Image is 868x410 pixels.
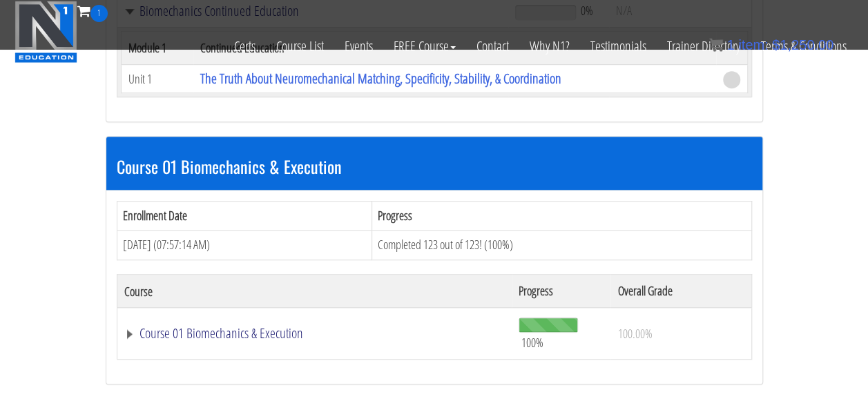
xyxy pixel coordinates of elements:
a: 1 item: $1,250.00 [709,37,833,52]
td: Completed 123 out of 123! (100%) [372,231,751,260]
th: Course [117,275,512,308]
a: Testimonials [580,22,657,70]
a: Events [334,22,383,70]
td: [DATE] (07:57:14 AM) [117,231,372,260]
th: Enrollment Date [117,201,372,231]
span: item: [738,37,768,52]
th: Progress [372,201,751,231]
img: n1-education [15,1,77,63]
span: 1 [90,5,108,22]
a: Contact [466,22,519,70]
span: 100% [521,335,543,350]
a: Course 01 Biomechanics & Execution [124,326,505,340]
img: icon11.png [709,38,723,52]
h3: Course 01 Biomechanics & Execution [117,157,752,175]
a: Why N1? [519,22,580,70]
a: Certs [224,22,266,70]
a: Course List [266,22,334,70]
a: Terms & Conditions [751,22,857,70]
a: The Truth About Neuromechanical Matching, Specificity, Stability, & Coordination [200,69,561,88]
a: Trainer Directory [657,22,751,70]
th: Progress [512,275,610,308]
a: FREE Course [383,22,466,70]
span: $ [772,37,780,52]
span: 1 [726,37,734,52]
td: 100.00% [610,308,751,360]
bdi: 1,250.00 [772,37,833,52]
a: 1 [77,1,108,20]
td: Unit 1 [121,65,193,93]
th: Overall Grade [610,275,751,308]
